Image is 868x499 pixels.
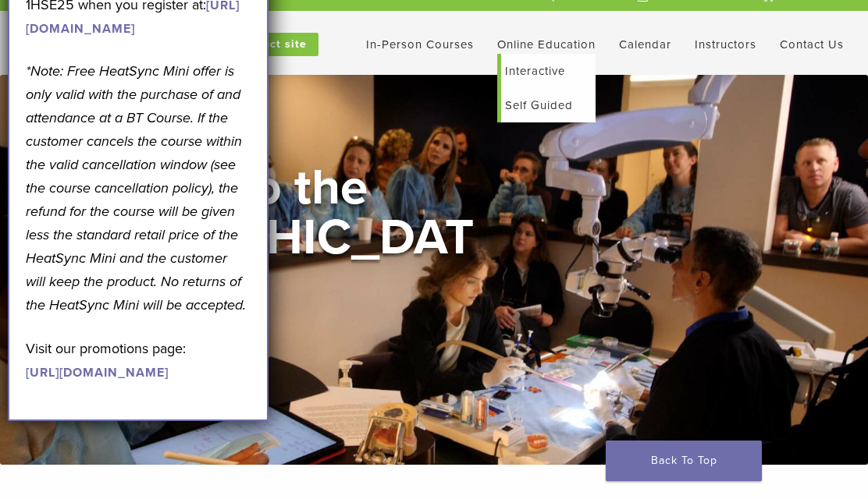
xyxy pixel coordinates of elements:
em: *Note: Free HeatSync Mini offer is only valid with the purchase of and attendance at a BT Course.... [26,62,246,313]
a: Self Guided [501,88,596,122]
p: Visit our promotions page: [26,337,251,384]
a: Calendar [619,37,671,51]
a: Online Education [497,37,596,51]
a: Contact Us [780,37,844,51]
a: In-Person Courses [366,37,474,51]
a: Instructors [695,37,756,51]
a: [URL][DOMAIN_NAME] [26,365,169,380]
a: Interactive [501,54,596,88]
a: Back To Top [606,441,762,481]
